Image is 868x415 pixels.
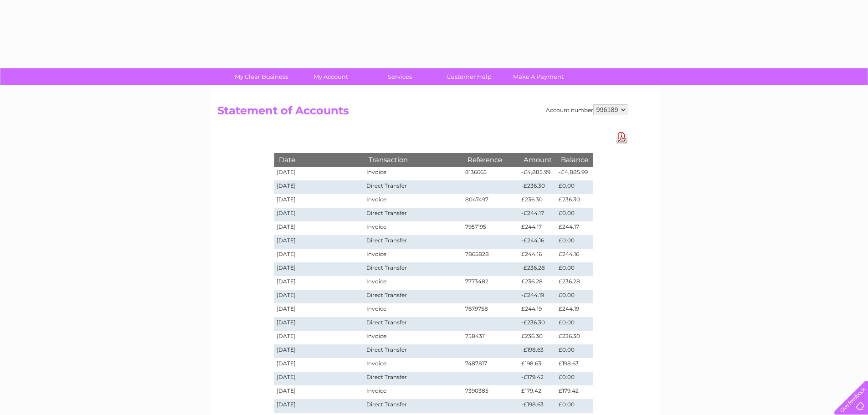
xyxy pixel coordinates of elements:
td: £236.30 [556,194,593,208]
td: £236.30 [519,194,556,208]
th: Amount [519,153,556,166]
td: Invoice [364,167,462,180]
td: £236.30 [556,331,593,344]
td: -£236.28 [519,262,556,276]
td: £0.00 [556,262,593,276]
td: [DATE] [274,358,365,372]
td: £0.00 [556,399,593,413]
td: 7487817 [463,358,519,372]
td: [DATE] [274,262,365,276]
td: £179.42 [519,385,556,399]
td: -£4,885.99 [556,167,593,180]
td: [DATE] [274,385,365,399]
a: Services [362,68,437,85]
a: Customer Help [431,68,507,85]
td: 7390385 [463,385,519,399]
td: Invoice [364,331,462,344]
td: Direct Transfer [364,262,462,276]
td: Direct Transfer [364,372,462,385]
td: £198.63 [556,358,593,372]
th: Reference [463,153,519,166]
td: 7957195 [463,221,519,235]
td: -£198.63 [519,399,556,413]
a: Download Pdf [616,130,627,143]
td: £0.00 [556,180,593,194]
td: 7773482 [463,276,519,290]
td: [DATE] [274,276,365,290]
td: 8136665 [463,167,519,180]
td: [DATE] [274,180,365,194]
td: 8047497 [463,194,519,208]
a: My Clear Business [224,68,299,85]
td: £0.00 [556,344,593,358]
td: £244.17 [519,221,556,235]
td: Invoice [364,194,462,208]
td: [DATE] [274,249,365,262]
td: £244.19 [556,303,593,317]
td: Invoice [364,303,462,317]
td: [DATE] [274,303,365,317]
td: [DATE] [274,290,365,303]
td: [DATE] [274,235,365,249]
td: -£244.17 [519,208,556,221]
td: Direct Transfer [364,180,462,194]
td: -£179.42 [519,372,556,385]
td: £0.00 [556,235,593,249]
td: -£236.30 [519,180,556,194]
td: [DATE] [274,208,365,221]
td: 7679758 [463,303,519,317]
td: Invoice [364,249,462,262]
td: -£244.19 [519,290,556,303]
td: 7584311 [463,331,519,344]
td: £179.42 [556,385,593,399]
td: £236.30 [519,331,556,344]
td: Direct Transfer [364,290,462,303]
a: My Account [293,68,368,85]
a: Make A Payment [501,68,576,85]
td: -£236.30 [519,317,556,331]
td: £198.63 [519,358,556,372]
td: £244.16 [556,249,593,262]
h2: Statement of Accounts [217,104,627,122]
td: £236.28 [556,276,593,290]
td: £244.17 [556,221,593,235]
td: Invoice [364,385,462,399]
td: £236.28 [519,276,556,290]
td: -£198.63 [519,344,556,358]
td: Invoice [364,221,462,235]
td: Direct Transfer [364,317,462,331]
td: Direct Transfer [364,344,462,358]
td: Direct Transfer [364,235,462,249]
td: 7865828 [463,249,519,262]
td: £0.00 [556,290,593,303]
td: -£244.16 [519,235,556,249]
td: £0.00 [556,208,593,221]
td: [DATE] [274,317,365,331]
td: [DATE] [274,194,365,208]
td: [DATE] [274,399,365,413]
td: [DATE] [274,167,365,180]
th: Balance [556,153,593,166]
td: [DATE] [274,331,365,344]
th: Date [274,153,365,166]
td: [DATE] [274,344,365,358]
td: Direct Transfer [364,208,462,221]
td: £244.19 [519,303,556,317]
td: Invoice [364,358,462,372]
td: Invoice [364,276,462,290]
th: Transaction [364,153,462,166]
td: £0.00 [556,372,593,385]
div: Account number [546,104,627,115]
td: £244.16 [519,249,556,262]
td: £0.00 [556,317,593,331]
td: -£4,885.99 [519,167,556,180]
td: [DATE] [274,221,365,235]
td: Direct Transfer [364,399,462,413]
td: [DATE] [274,372,365,385]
